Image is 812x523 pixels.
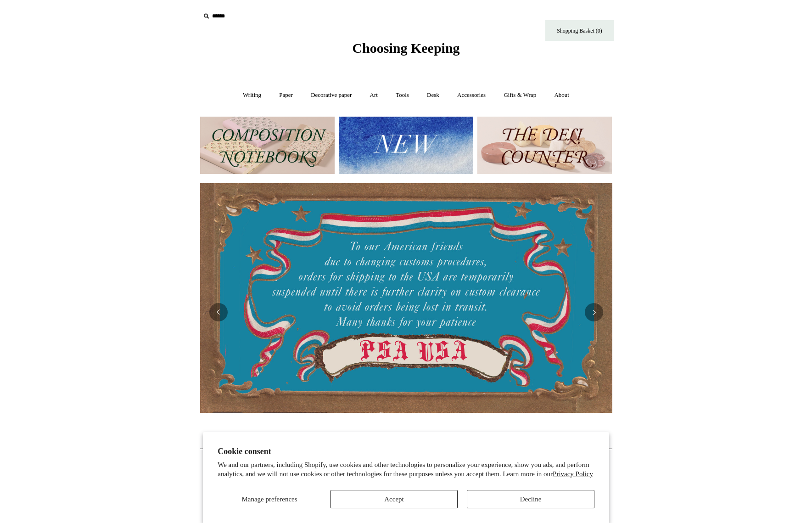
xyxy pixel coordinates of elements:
a: Writing [235,83,269,107]
a: Accessories [449,83,494,107]
button: Next [585,303,603,321]
a: Shopping Basket (0) [545,20,614,41]
a: Choosing Keeping [352,48,459,54]
a: Tools [387,83,417,107]
a: Decorative paper [302,83,360,107]
span: Manage preferences [241,495,297,503]
button: Accept [330,490,458,508]
button: Previous [209,303,228,321]
a: About [546,83,577,107]
img: USA PSA .jpg__PID:33428022-6587-48b7-8b57-d7eefc91f15a [200,183,612,413]
button: Manage preferences [218,490,321,508]
a: Paper [271,83,301,107]
p: We and our partners, including Shopify, use cookies and other technologies to personalize your ex... [218,461,594,478]
span: Choosing Keeping [352,40,459,56]
img: 202302 Composition ledgers.jpg__PID:69722ee6-fa44-49dd-a067-31375e5d54ec [200,117,335,174]
img: New.jpg__PID:f73bdf93-380a-4a35-bcfe-7823039498e1 [339,117,473,174]
a: Privacy Policy [553,470,593,478]
a: Desk [419,83,448,107]
a: Art [362,83,386,107]
a: Gifts & Wrap [495,83,544,107]
img: The Deli Counter [477,117,612,174]
button: Decline [467,490,594,508]
h2: Cookie consent [218,447,594,456]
